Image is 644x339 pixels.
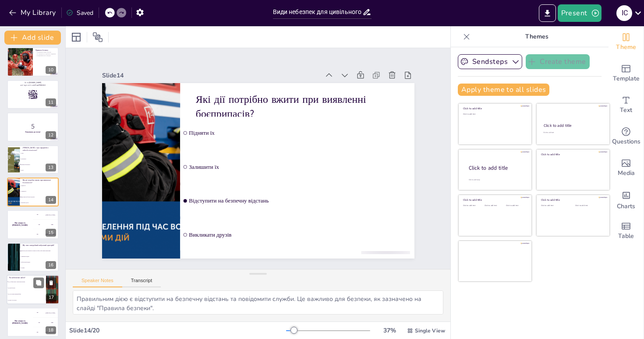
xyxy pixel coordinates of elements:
[526,54,590,69] button: Create theme
[558,4,602,22] button: Present
[21,196,58,197] span: Відступити на безпечну відстань
[51,322,53,323] div: Jaap
[29,81,42,84] strong: [DOMAIN_NAME]
[21,185,58,186] span: Підняти їх
[379,326,400,335] div: 37 %
[51,224,53,225] div: Jaap
[609,89,644,121] div: Add text boxes
[46,98,56,106] div: 11
[46,164,56,171] div: 13
[463,107,526,110] div: Click to add title
[33,210,59,220] div: 100
[463,198,526,202] div: Click to add title
[620,105,632,115] span: Text
[21,191,58,192] span: Залишити їх
[184,190,407,220] span: Відступити на безпечну відстань
[273,6,362,18] input: Insert title
[21,250,58,251] span: Пристрій, виготовлений кустарним способом з вибуховими матеріалами
[122,278,161,287] button: Transcript
[33,277,44,288] button: Duplicate Slide
[541,198,604,202] div: Click to add title
[8,294,46,295] span: Так, але тільки великокаліберні
[543,132,602,134] div: Click to add text
[66,9,93,17] div: Saved
[73,290,443,315] textarea: Правильним дією є відступити на безпечну відстань та повідомити служби. Це важливо для безпеки, я...
[618,168,635,178] span: Media
[21,202,58,203] span: Викликати друзів
[21,170,58,171] span: Набої
[22,147,56,151] p: [PERSON_NAME] з цих предметів є найнебезпечнішим?
[8,281,46,283] span: Так, особливо якщо з ними маніпулювати
[618,231,634,241] span: Table
[617,202,635,211] span: Charts
[469,164,525,171] div: Click to add title
[92,32,103,42] span: Position
[25,131,40,133] strong: Готуємось до тесту!
[46,229,56,237] div: 15
[10,84,56,87] p: and login with code
[46,326,56,334] div: 18
[575,205,603,207] div: Click to add text
[35,53,56,55] p: Не підходьте до підозрілих предметів
[9,276,43,279] p: Чи небезпечні набої?
[609,26,644,58] div: Change the overall theme
[8,287,46,289] span: Ні, вони безпечні
[21,158,58,159] span: Боєприпаси
[7,112,59,141] div: https://cdn.sendsteps.com/images/logo/sendsteps_logo_white.pnghttps://cdn.sendsteps.com/images/lo...
[7,243,59,272] div: 16
[7,308,59,336] div: 18
[463,113,526,115] div: Click to add text
[22,179,56,184] p: Які дії потрібно вжити при виявленні боєприпасів?
[463,205,483,207] div: Click to add text
[33,327,59,337] div: 300
[46,277,57,288] button: Delete Slide
[541,205,569,207] div: Click to add text
[22,244,56,247] p: Що таке саморобний вибуховий пристрій?
[7,320,33,324] h4: The winner is [PERSON_NAME]
[46,294,57,302] div: 17
[46,66,56,74] div: 10
[8,300,46,301] span: Ні, якщо їх не чіпати
[10,122,56,131] p: 5
[609,121,644,152] div: Get real-time input from your audience
[21,153,58,154] span: Міни
[609,184,644,215] div: Add charts and graphs
[609,58,644,89] div: Add ready made slides
[33,318,59,327] div: 200
[69,30,83,44] div: Layout
[613,74,640,84] span: Template
[35,54,56,56] p: Повідомляйте про знахідки
[21,256,58,257] span: Звичайний предмет
[7,222,33,227] h4: The winner is [PERSON_NAME]
[7,275,59,304] div: 17
[73,278,122,287] button: Speaker Notes
[200,86,405,136] p: Які дії потрібно вжити при виявленні боєприпасів?
[35,49,56,52] p: Правила безпеки
[7,47,59,76] div: https://cdn.sendsteps.com/images/logo/sendsteps_logo_white.pnghttps://cdn.sendsteps.com/images/lo...
[539,4,556,22] button: Export to PowerPoint
[4,31,61,45] button: Add slide
[10,81,56,84] p: Go to
[609,152,644,184] div: Add images, graphics, shapes or video
[191,123,414,153] span: Підняти їх
[46,196,56,204] div: 14
[541,153,604,156] div: Click to add title
[544,123,602,128] div: Click to add title
[609,215,644,247] div: Add a table
[506,205,526,207] div: Click to add text
[616,4,632,22] button: І С
[458,54,522,69] button: Sendsteps
[35,51,56,53] p: Дотримання правил безпеки
[7,6,60,20] button: My Library
[485,205,504,207] div: Click to add text
[21,267,58,268] span: Іграшка
[7,80,59,109] div: https://cdn.sendsteps.com/images/logo/sendsteps_logo_white.pnghttps://cdn.sendsteps.com/images/lo...
[7,145,59,174] div: https://cdn.sendsteps.com/images/logo/sendsteps_logo_white.pnghttps://cdn.sendsteps.com/images/lo...
[188,157,410,186] span: Залишити їх
[111,55,328,86] div: Slide 14
[69,326,286,335] div: Slide 14 / 20
[616,42,636,52] span: Theme
[33,230,59,239] div: 300
[33,220,59,230] div: 200
[21,164,58,165] span: Залишені боєприпаси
